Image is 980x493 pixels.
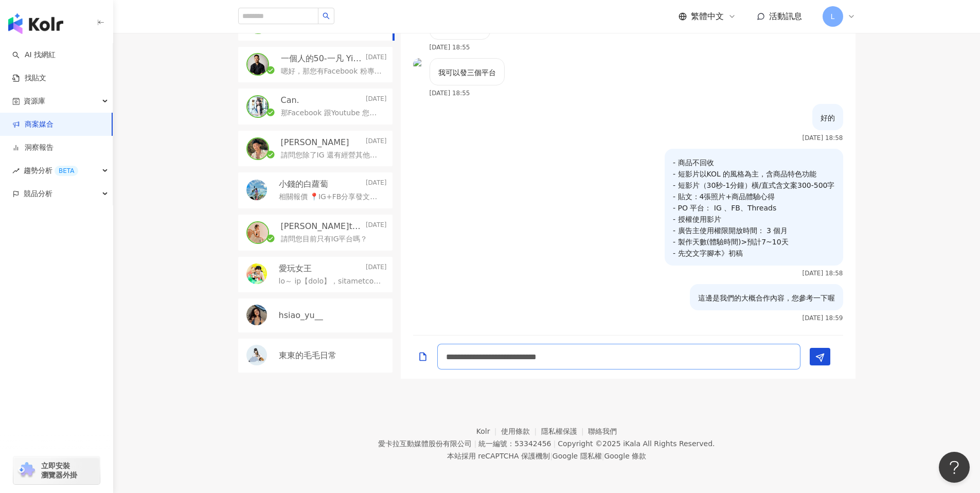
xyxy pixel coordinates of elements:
[553,439,556,448] span: |
[13,456,100,484] a: chrome extension立即安裝 瀏覽器外掛
[366,95,387,106] p: [DATE]
[246,180,267,200] img: KOL Avatar
[418,344,428,368] button: Add a file
[430,44,470,51] p: [DATE] 18:55
[24,159,78,182] span: 趨勢分析
[558,439,715,448] div: Copyright © 2025 All Rights Reserved.
[281,137,349,148] p: [PERSON_NAME]
[821,112,835,124] p: 好的
[247,222,268,243] img: KOL Avatar
[803,314,843,322] p: [DATE] 18:59
[12,73,46,83] a: 找貼文
[281,234,368,244] p: 請問您目前只有IG平台嗎？
[246,345,267,365] img: KOL Avatar
[281,108,383,118] p: 那Facebook 跟Youtube 您有嗎？
[41,461,77,480] span: 立即安裝 瀏覽器外掛
[430,90,470,97] p: [DATE] 18:55
[588,427,617,435] a: 聯絡我們
[323,12,330,20] span: search
[247,138,268,159] img: KOL Avatar
[541,427,589,435] a: 隱私權保護
[16,462,37,479] img: chrome extension
[366,53,387,64] p: [DATE]
[279,192,383,202] p: 相關報價 📍IG+FB分享發文各一篇(照片10-15張供選擇)：NT$4500 （限時動態分享附上連結導購+NT$500）30日點擊率曾130萬 📍IG reels 30-60s小短片(同步分享...
[810,348,830,365] button: Send
[447,450,646,462] span: 本站採用 reCAPTCHA 保護機制
[279,276,383,287] p: lo～ ip【dolo】，sitametcon，adipisci，elitseddoeiu，tempori，utl ! etd ：magna://aliquaeni343.adm/ VE ：qu...
[602,452,604,460] span: |
[803,270,843,277] p: [DATE] 18:58
[246,305,267,325] img: KOL Avatar
[12,167,20,174] span: rise
[8,13,63,34] img: logo
[501,427,541,435] a: 使用條款
[12,143,54,153] a: 洞察報告
[698,292,835,304] p: 這邊是我們的大概合作內容，您參考一下喔
[12,50,56,60] a: searchAI 找網紅
[55,166,78,176] div: BETA
[281,53,364,64] p: 一個人的50-一凡 Yifan
[279,263,312,274] p: 愛玩女王
[281,150,383,161] p: 請問您除了IG 還有經營其他平台嗎？
[366,263,387,274] p: [DATE]
[279,350,336,361] p: 東東的毛毛日常
[476,427,501,435] a: Kolr
[279,310,323,321] p: hsiao_yu__
[691,11,724,22] span: 繁體中文
[366,179,387,190] p: [DATE]
[281,221,364,232] p: [PERSON_NAME]t0128
[366,221,387,232] p: [DATE]
[24,90,45,113] span: 資源庫
[438,67,496,78] p: 我可以發三個平台
[474,439,476,448] span: |
[279,179,328,190] p: 小錢的白蘿蔔
[247,96,268,117] img: KOL Avatar
[623,439,640,448] a: iKala
[831,11,835,22] span: L
[281,95,299,106] p: Can.
[550,452,553,460] span: |
[12,119,54,130] a: 商案媒合
[24,182,52,205] span: 競品分析
[939,452,970,483] iframe: Help Scout Beacon - Open
[604,452,646,460] a: Google 條款
[246,263,267,284] img: KOL Avatar
[478,439,551,448] div: 統一編號：53342456
[413,58,425,71] img: KOL Avatar
[247,54,268,75] img: KOL Avatar
[281,66,383,77] p: 嗯好，那您有Facebook 粉專嗎？ 因為我們主要投廣告是在[GEOGRAPHIC_DATA]
[366,137,387,148] p: [DATE]
[673,157,835,259] p: - 商品不回收 - 短影片以KOL 的風格為主，含商品特色功能 - 短影片（30秒-1分鐘）橫/直式含文案300-500字 - 貼文：4張照片+商品體驗心得 - PO 平台： IG 、FB、Th...
[553,452,602,460] a: Google 隱私權
[378,439,472,448] div: 愛卡拉互動媒體股份有限公司
[803,134,843,142] p: [DATE] 18:58
[769,11,802,21] span: 活動訊息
